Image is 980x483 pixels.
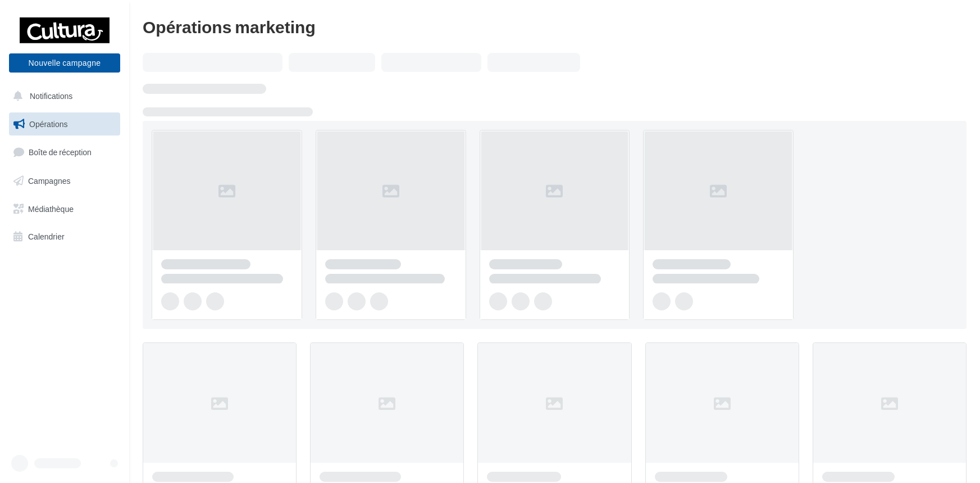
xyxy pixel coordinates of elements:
a: Boîte de réception [7,140,122,164]
span: Notifications [30,91,72,101]
span: Boîte de réception [29,147,92,157]
a: Campagnes [7,169,122,193]
button: Notifications [7,84,118,108]
span: Opérations [29,119,67,129]
span: Médiathèque [28,204,74,213]
span: Campagnes [28,176,71,186]
a: Médiathèque [7,197,122,221]
div: Opérations marketing [143,18,967,35]
button: Nouvelle campagne [9,53,120,73]
a: Calendrier [7,225,122,249]
a: Opérations [7,112,122,136]
span: Calendrier [28,232,65,241]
